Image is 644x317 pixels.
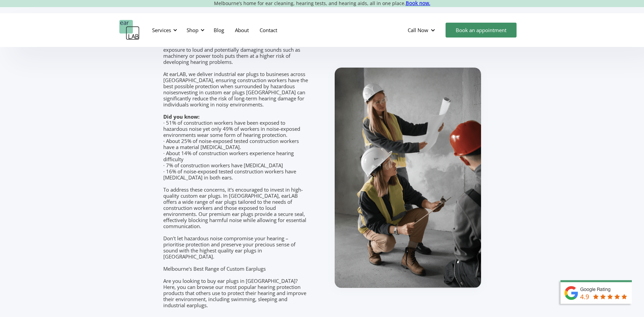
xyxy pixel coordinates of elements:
[408,27,428,33] div: Call Now
[152,27,171,33] div: Services
[163,16,309,308] p: Is your team at risk of [MEDICAL_DATA]? Hearing impairments are characterised by a decline in hea...
[148,20,179,40] div: Services
[402,20,442,40] div: Call Now
[208,20,230,40] a: Blog
[187,27,198,33] div: Shop
[163,113,199,120] strong: Did you know:
[230,20,254,40] a: About
[446,23,517,38] a: Book an appointment
[183,20,207,40] div: Shop
[254,20,283,40] a: Contact
[119,20,140,40] a: home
